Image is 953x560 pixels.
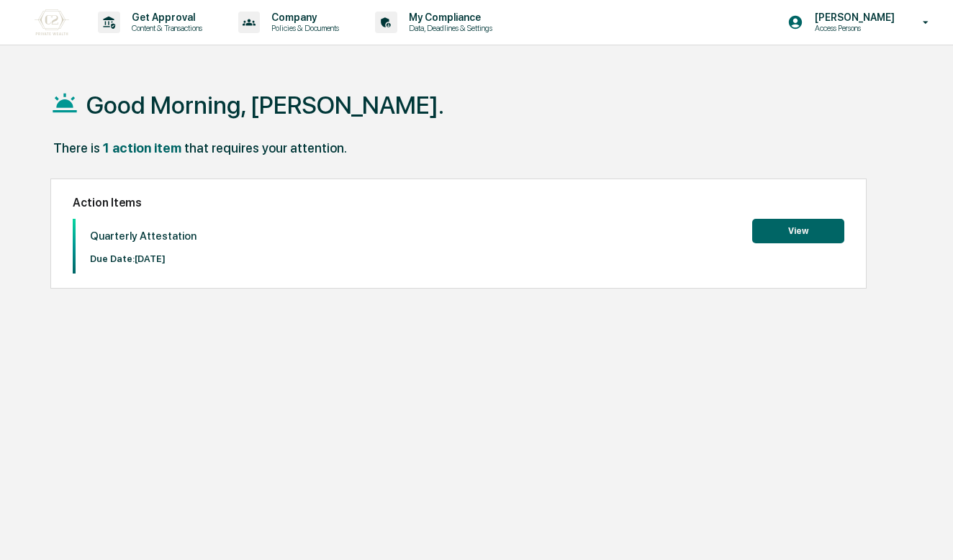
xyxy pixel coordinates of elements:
[103,140,181,155] div: 1 action item
[35,9,69,35] img: logo
[260,23,346,33] p: Policies & Documents
[397,12,500,23] p: My Compliance
[73,196,844,209] h2: Action Items
[184,140,347,155] div: that requires your attention.
[120,23,209,33] p: Content & Transactions
[260,12,346,23] p: Company
[803,23,902,33] p: Access Persons
[752,219,844,243] button: View
[120,12,209,23] p: Get Approval
[53,140,100,155] div: There is
[803,12,902,23] p: [PERSON_NAME]
[397,23,500,33] p: Data, Deadlines & Settings
[86,91,444,119] h1: Good Morning, [PERSON_NAME].
[90,253,197,264] p: Due Date: [DATE]
[90,230,197,243] p: Quarterly Attestation
[752,223,844,237] a: View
